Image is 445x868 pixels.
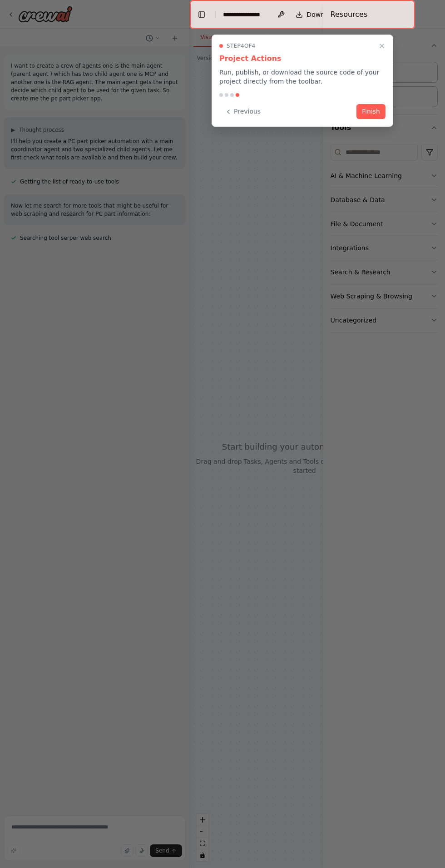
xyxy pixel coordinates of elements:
button: Finish [356,104,386,119]
span: Step 4 of 4 [227,42,256,50]
h3: Project Actions [219,53,386,64]
button: Close walkthrough [376,40,387,51]
button: Hide left sidebar [195,8,208,21]
p: Run, publish, or download the source code of your project directly from the toolbar. [219,68,386,86]
button: Previous [219,104,266,119]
